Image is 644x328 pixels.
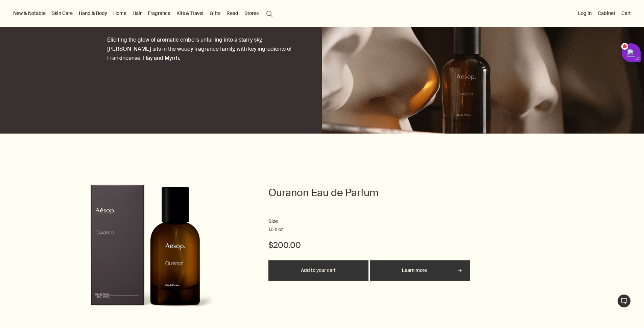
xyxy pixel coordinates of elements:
[268,240,301,251] span: $200.00
[268,226,283,233] span: 1.6 fl oz
[617,294,631,308] button: Live Assistance
[112,9,128,18] a: Home
[268,186,471,200] h2: Ouranon Eau de Parfum
[268,217,471,226] h2: Size
[268,260,368,281] button: Add to your cart - $200.00
[131,9,143,18] a: Hair
[146,9,172,18] a: Fragrance
[50,9,74,18] a: Skin Care
[263,7,276,20] button: Open search
[243,9,260,18] button: Stores
[107,35,295,63] p: Eliciting the glow of aromatic embers unfurling into a starry sky, [PERSON_NAME] sits in the wood...
[175,9,205,18] a: Kits & Travel
[370,260,470,281] a: Learn more
[620,9,632,18] button: Cart
[596,9,617,18] a: Cabinet
[77,9,109,18] a: Hand & Body
[12,9,47,18] button: New & Notable
[577,9,593,18] button: Log in
[225,9,240,18] a: Read
[76,184,215,320] img: An amber bottle of Ouranon Eau de Parfum alongside carton packaging.
[208,9,222,18] a: Gifts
